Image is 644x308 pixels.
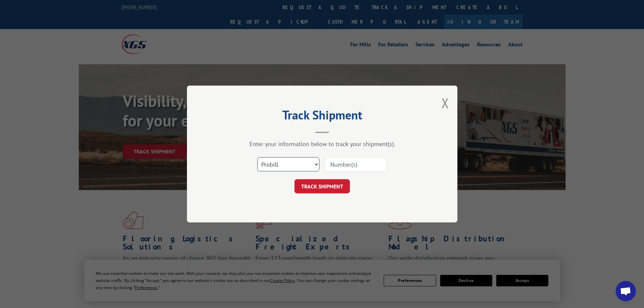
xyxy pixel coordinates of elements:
[325,157,387,171] input: Number(s)
[294,179,350,193] button: TRACK SHIPMENT
[442,94,449,112] button: Close modal
[221,140,424,148] div: Enter your information below to track your shipment(s).
[616,281,636,301] div: Open chat
[221,110,424,123] h2: Track Shipment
